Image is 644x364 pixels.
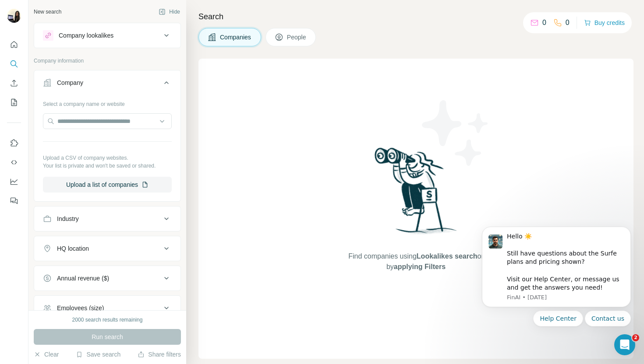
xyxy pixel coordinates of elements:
[584,17,625,29] button: Buy credits
[34,268,180,289] button: Annual revenue ($)
[614,334,635,355] iframe: Intercom live chat
[346,251,486,272] span: Find companies using or by
[59,31,113,40] div: Company lookalikes
[469,198,644,340] iframe: Intercom notifications message
[76,350,120,359] button: Save search
[43,162,172,170] p: Your list is private and won't be saved or shared.
[7,174,21,189] button: Dashboard
[394,263,446,270] span: applying Filters
[34,25,180,46] button: Company lookalikes
[7,154,21,170] button: Use Surfe API
[57,274,109,283] div: Annual revenue ($)
[57,78,83,87] div: Company
[57,214,79,223] div: Industry
[566,17,570,28] p: 0
[220,33,252,42] span: Companies
[7,37,21,52] button: Quick start
[43,97,172,108] div: Select a company name or website
[7,75,21,91] button: Enrich CSV
[198,10,633,23] h4: Search
[7,94,21,110] button: My lists
[138,350,181,359] button: Share filters
[34,238,180,259] button: HQ location
[34,208,180,229] button: Industry
[371,145,462,243] img: Surfe Illustration - Woman searching with binoculars
[417,252,478,260] span: Lookalikes search
[7,135,21,151] button: Use Surfe on LinkedIn
[287,33,307,42] span: People
[416,94,495,172] img: Surfe Illustration - Stars
[72,316,143,324] div: 2000 search results remaining
[34,8,61,16] div: New search
[57,304,104,312] div: Employees (size)
[34,297,180,318] button: Employees (size)
[152,5,186,18] button: Hide
[7,193,21,209] button: Feedback
[43,154,172,162] p: Upload a CSV of company websites.
[57,244,89,253] div: HQ location
[542,17,546,28] p: 0
[34,72,180,97] button: Company
[34,350,59,359] button: Clear
[34,57,181,65] p: Company information
[43,177,172,192] button: Upload a list of companies
[7,9,21,23] img: Avatar
[632,334,639,341] span: 2
[7,56,21,72] button: Search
